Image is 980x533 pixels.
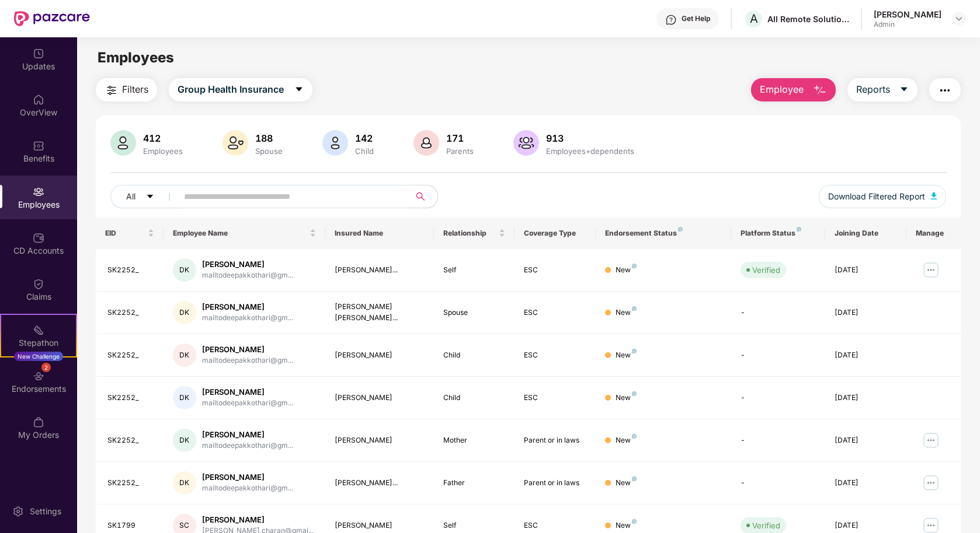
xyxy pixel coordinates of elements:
div: Verified [752,520,780,531]
img: manageButton [922,474,940,492]
div: [PERSON_NAME] [202,301,293,313]
div: Stepathon [1,337,76,349]
div: New [616,350,637,361]
th: EID [96,218,164,249]
div: mailtodeepakkothari@gm... [202,270,293,281]
div: Spouse [253,146,285,156]
div: [PERSON_NAME] [874,9,941,20]
button: search [409,185,438,208]
img: svg+xml;base64,PHN2ZyB4bWxucz0iaHR0cDovL3d3dy53My5vcmcvMjAwMC9zdmciIHdpZHRoPSI4IiBoZWlnaHQ9IjgiIH... [797,227,801,232]
img: svg+xml;base64,PHN2ZyB4bWxucz0iaHR0cDovL3d3dy53My5vcmcvMjAwMC9zdmciIHdpZHRoPSI4IiBoZWlnaHQ9IjgiIH... [632,519,637,524]
div: [PERSON_NAME] [335,350,424,361]
div: mailtodeepakkothari@gm... [202,440,293,451]
td: - [731,334,826,377]
div: New Challenge [14,352,63,361]
div: ESC [524,350,586,361]
img: svg+xml;base64,PHN2ZyBpZD0iQmVuZWZpdHMiIHhtbG5zPSJodHRwOi8vd3d3LnczLm9yZy8yMDAwL3N2ZyIgd2lkdGg9Ij... [33,140,44,152]
div: Child [353,146,376,156]
div: New [616,435,637,446]
div: [PERSON_NAME] [PERSON_NAME]... [335,301,424,324]
div: ESC [524,392,586,404]
img: svg+xml;base64,PHN2ZyB4bWxucz0iaHR0cDovL3d3dy53My5vcmcvMjAwMC9zdmciIHhtbG5zOnhsaW5rPSJodHRwOi8vd3... [513,130,539,156]
div: [PERSON_NAME]... [335,478,424,489]
span: Employee [760,82,804,97]
div: [DATE] [835,478,897,489]
div: [DATE] [835,520,897,531]
div: Employees+dependents [544,146,637,156]
img: svg+xml;base64,PHN2ZyB4bWxucz0iaHR0cDovL3d3dy53My5vcmcvMjAwMC9zdmciIHdpZHRoPSI4IiBoZWlnaHQ9IjgiIH... [632,434,637,439]
td: - [731,462,826,504]
div: All Remote Solutions Private Limited [767,13,849,24]
span: Reports [856,82,890,97]
div: SK2252_ [107,478,154,489]
span: All [126,190,135,203]
div: [DATE] [835,392,897,404]
div: Platform Status [741,229,816,238]
img: svg+xml;base64,PHN2ZyBpZD0iRW5kb3JzZW1lbnRzIiB4bWxucz0iaHR0cDovL3d3dy53My5vcmcvMjAwMC9zdmciIHdpZH... [33,370,44,382]
div: DK [173,343,196,367]
div: DK [173,471,196,495]
img: svg+xml;base64,PHN2ZyB4bWxucz0iaHR0cDovL3d3dy53My5vcmcvMjAwMC9zdmciIHdpZHRoPSIyNCIgaGVpZ2h0PSIyNC... [938,83,952,97]
div: New [616,307,637,318]
div: Child [443,392,506,404]
div: [PERSON_NAME] [202,429,293,440]
th: Coverage Type [515,218,596,249]
div: [DATE] [835,307,897,318]
th: Employee Name [164,218,326,249]
div: [PERSON_NAME] [202,387,293,398]
button: Reportscaret-down [847,78,918,101]
div: [PERSON_NAME]... [335,265,424,276]
img: manageButton [922,261,940,279]
span: Employee Name [173,229,308,238]
div: mailtodeepakkothari@gm... [202,483,293,494]
div: 142 [353,132,376,144]
div: DK [173,386,196,409]
div: 412 [141,132,185,144]
div: DK [173,301,196,324]
img: svg+xml;base64,PHN2ZyB4bWxucz0iaHR0cDovL3d3dy53My5vcmcvMjAwMC9zdmciIHhtbG5zOnhsaW5rPSJodHRwOi8vd3... [413,130,439,156]
img: manageButton [922,431,940,450]
img: svg+xml;base64,PHN2ZyBpZD0iSG9tZSIgeG1sbnM9Imh0dHA6Ly93d3cudzMub3JnLzIwMDAvc3ZnIiB3aWR0aD0iMjAiIG... [33,94,44,106]
div: [DATE] [835,435,897,446]
img: svg+xml;base64,PHN2ZyBpZD0iU2V0dGluZy0yMHgyMCIgeG1sbnM9Imh0dHA6Ly93d3cudzMub3JnLzIwMDAvc3ZnIiB3aW... [12,506,24,517]
div: 188 [253,132,285,144]
img: svg+xml;base64,PHN2ZyB4bWxucz0iaHR0cDovL3d3dy53My5vcmcvMjAwMC9zdmciIHdpZHRoPSIyMSIgaGVpZ2h0PSIyMC... [33,324,44,336]
div: 2 [41,363,51,372]
div: Spouse [443,307,506,318]
td: - [731,419,826,462]
div: Admin [874,20,941,29]
div: [PERSON_NAME] [202,472,293,483]
div: Parents [444,146,476,156]
img: svg+xml;base64,PHN2ZyB4bWxucz0iaHR0cDovL3d3dy53My5vcmcvMjAwMC9zdmciIHdpZHRoPSI4IiBoZWlnaHQ9IjgiIH... [678,227,683,232]
img: svg+xml;base64,PHN2ZyBpZD0iVXBkYXRlZCIgeG1sbnM9Imh0dHA6Ly93d3cudzMub3JnLzIwMDAvc3ZnIiB3aWR0aD0iMj... [33,48,44,59]
div: SK2252_ [107,307,154,318]
div: 171 [444,132,476,144]
div: Employees [141,146,185,156]
span: Group Health Insurance [178,82,284,97]
div: ESC [524,307,586,318]
td: - [731,292,826,334]
img: svg+xml;base64,PHN2ZyB4bWxucz0iaHR0cDovL3d3dy53My5vcmcvMjAwMC9zdmciIHhtbG5zOnhsaW5rPSJodHRwOi8vd3... [322,130,348,156]
button: Group Health Insurancecaret-down [169,78,312,101]
img: svg+xml;base64,PHN2ZyB4bWxucz0iaHR0cDovL3d3dy53My5vcmcvMjAwMC9zdmciIHdpZHRoPSI4IiBoZWlnaHQ9IjgiIH... [632,476,637,481]
div: [PERSON_NAME] [202,344,293,355]
img: svg+xml;base64,PHN2ZyB4bWxucz0iaHR0cDovL3d3dy53My5vcmcvMjAwMC9zdmciIHhtbG5zOnhsaW5rPSJodHRwOi8vd3... [813,83,827,97]
button: Employee [751,78,836,101]
div: [PERSON_NAME] [202,259,293,270]
div: 913 [544,132,637,144]
img: svg+xml;base64,PHN2ZyB4bWxucz0iaHR0cDovL3d3dy53My5vcmcvMjAwMC9zdmciIHdpZHRoPSI4IiBoZWlnaHQ9IjgiIH... [632,306,637,311]
div: New [616,392,637,404]
div: [PERSON_NAME] [335,520,424,531]
div: Self [443,520,506,531]
button: Download Filtered Report [819,185,946,208]
span: caret-down [899,85,909,95]
div: Endorsement Status [605,229,721,238]
div: SK1799 [107,520,154,531]
th: Relationship [434,218,515,249]
div: mailtodeepakkothari@gm... [202,355,293,366]
img: svg+xml;base64,PHN2ZyBpZD0iQ2xhaW0iIHhtbG5zPSJodHRwOi8vd3d3LnczLm9yZy8yMDAwL3N2ZyIgd2lkdGg9IjIwIi... [33,278,44,290]
div: Parent or in laws [524,435,586,446]
img: svg+xml;base64,PHN2ZyB4bWxucz0iaHR0cDovL3d3dy53My5vcmcvMjAwMC9zdmciIHdpZHRoPSIyNCIgaGVpZ2h0PSIyNC... [105,83,119,97]
span: Relationship [443,229,497,238]
div: mailtodeepakkothari@gm... [202,398,293,409]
